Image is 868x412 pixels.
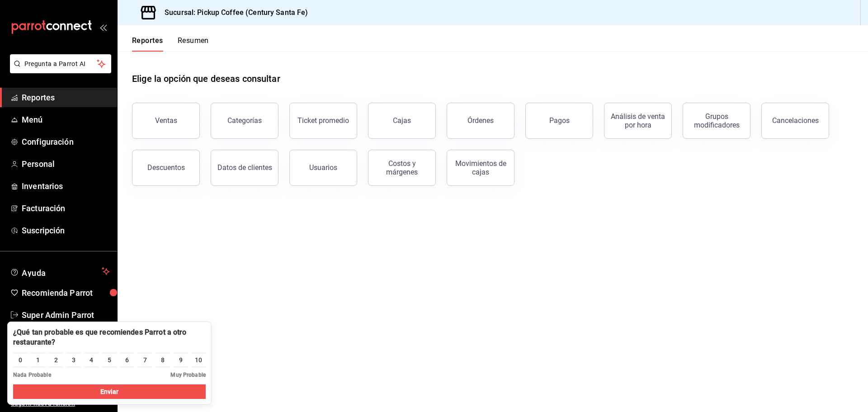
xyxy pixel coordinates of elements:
div: Usuarios [309,163,337,172]
span: Inventarios [22,180,110,192]
button: 2 [49,353,63,367]
button: 3 [66,353,80,367]
span: Pregunta a Parrot AI [24,59,97,69]
button: 9 [174,353,188,367]
div: Órdenes [467,116,494,125]
div: 2 [54,355,58,365]
button: Pagos [525,103,593,139]
button: open_drawer_menu [99,24,107,31]
button: Descuentos [132,150,200,186]
div: 0 [19,355,22,365]
div: 8 [161,355,165,365]
div: 7 [143,355,147,365]
span: Ayuda [22,266,98,277]
div: Cancelaciones [772,116,819,125]
div: Movimientos de cajas [453,159,509,176]
button: Cajas [368,103,436,139]
button: 4 [85,353,99,367]
button: 0 [13,353,27,367]
span: Reportes [22,91,110,104]
span: Super Admin Parrot [22,309,110,321]
button: 10 [192,353,206,367]
span: Menú [22,114,110,126]
button: 7 [138,353,152,367]
button: Ventas [132,103,200,139]
button: Costos y márgenes [368,150,436,186]
span: Configuración [22,136,110,148]
button: Datos de clientes [211,150,278,186]
div: 6 [125,355,129,365]
button: Usuarios [289,150,357,186]
button: Cancelaciones [761,103,829,139]
span: Facturación [22,202,110,214]
button: Pregunta a Parrot AI [10,54,111,73]
div: Pagos [549,116,570,125]
button: 6 [120,353,134,367]
a: Pregunta a Parrot AI [6,66,111,75]
div: 10 [195,355,202,365]
div: Análisis de venta por hora [610,112,666,129]
div: Descuentos [147,163,185,172]
div: Ventas [155,116,177,125]
div: Cajas [393,116,411,125]
button: Categorías [211,103,278,139]
div: 5 [108,355,111,365]
span: Muy Probable [170,371,206,379]
div: 4 [90,355,93,365]
div: Costos y márgenes [374,159,430,176]
button: Reportes [132,36,163,52]
span: Nada Probable [13,371,51,379]
button: Análisis de venta por hora [604,103,672,139]
div: 3 [72,355,75,365]
button: Enviar [13,384,206,399]
div: 9 [179,355,183,365]
div: navigation tabs [132,36,209,52]
h1: Elige la opción que deseas consultar [132,72,280,85]
div: Grupos modificadores [689,112,745,129]
button: Órdenes [447,103,514,139]
button: 5 [102,353,116,367]
div: Datos de clientes [217,163,272,172]
div: 1 [36,355,40,365]
button: 1 [31,353,45,367]
h3: Sucursal: Pickup Coffee (Century Santa Fe) [157,7,308,18]
button: 8 [156,353,170,367]
div: ¿Qué tan probable es que recomiendes Parrot a otro restaurante? [13,327,206,347]
button: Resumen [178,36,209,52]
button: Movimientos de cajas [447,150,514,186]
span: Recomienda Parrot [22,287,110,299]
span: Enviar [100,387,119,397]
div: Ticket promedio [297,116,349,125]
span: Personal [22,158,110,170]
span: Suscripción [22,224,110,237]
button: Ticket promedio [289,103,357,139]
button: Grupos modificadores [683,103,750,139]
div: Categorías [227,116,262,125]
